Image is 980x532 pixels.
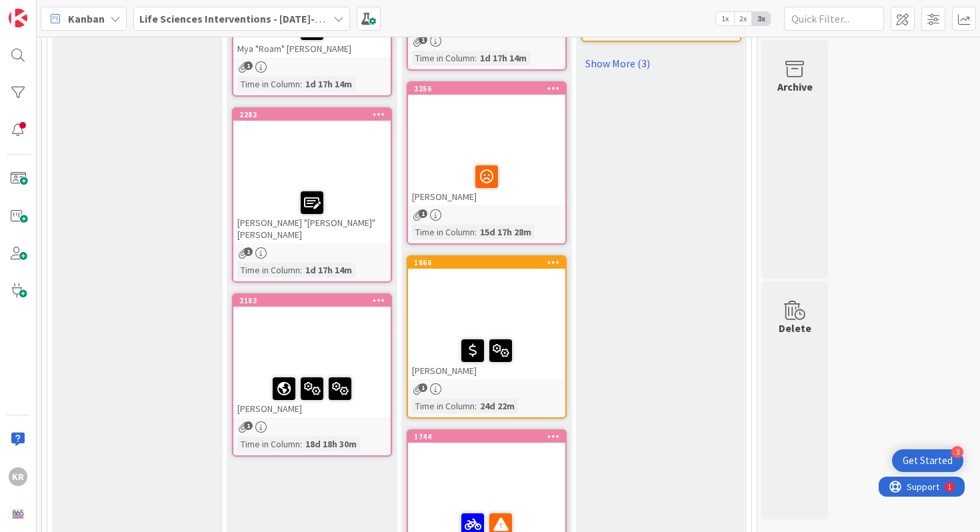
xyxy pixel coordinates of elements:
[752,12,770,25] span: 3x
[419,383,427,392] span: 1
[903,454,953,467] div: Get Started
[69,5,73,16] div: 1
[414,432,565,441] div: 1744
[237,437,300,451] div: Time in Column
[237,263,300,277] div: Time in Column
[475,399,477,413] span: :
[408,257,565,269] div: 1866
[477,225,535,239] div: 15d 17h 28m
[581,53,741,74] a: Show More (3)
[779,320,811,336] div: Delete
[408,160,565,205] div: [PERSON_NAME]
[300,437,302,451] span: :
[784,7,884,31] input: Quick Filter...
[237,77,300,91] div: Time in Column
[777,79,813,95] div: Archive
[300,263,302,277] span: :
[302,263,355,277] div: 1d 17h 14m
[68,11,105,27] span: Kanban
[951,446,963,458] div: 3
[475,51,477,65] span: :
[302,77,355,91] div: 1d 17h 14m
[9,467,27,486] div: KR
[419,209,427,218] span: 1
[233,109,391,243] div: 2282[PERSON_NAME] "[PERSON_NAME]" [PERSON_NAME]
[233,372,391,417] div: [PERSON_NAME]
[233,295,391,417] div: 2183[PERSON_NAME]
[244,61,253,70] span: 1
[233,186,391,243] div: [PERSON_NAME] "[PERSON_NAME]" [PERSON_NAME]
[408,257,565,379] div: 1866[PERSON_NAME]
[139,12,346,25] b: Life Sciences Interventions - [DATE]-[DATE]
[9,505,27,523] img: avatar
[477,51,530,65] div: 1d 17h 14m
[419,35,427,44] span: 1
[408,83,565,95] div: 2256
[408,334,565,379] div: [PERSON_NAME]
[412,225,475,239] div: Time in Column
[9,9,27,27] img: Visit kanbanzone.com
[414,84,565,93] div: 2256
[716,12,734,25] span: 1x
[233,109,391,121] div: 2282
[408,431,565,443] div: 1744
[244,421,253,430] span: 1
[892,449,963,472] div: Open Get Started checklist, remaining modules: 3
[408,83,565,205] div: 2256[PERSON_NAME]
[28,2,61,18] span: Support
[477,399,518,413] div: 24d 22m
[300,77,302,91] span: :
[412,51,475,65] div: Time in Column
[412,399,475,413] div: Time in Column
[475,225,477,239] span: :
[239,110,391,119] div: 2282
[244,247,253,256] span: 1
[239,296,391,305] div: 2183
[734,12,752,25] span: 2x
[414,258,565,267] div: 1866
[302,437,360,451] div: 18d 18h 30m
[233,295,391,307] div: 2183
